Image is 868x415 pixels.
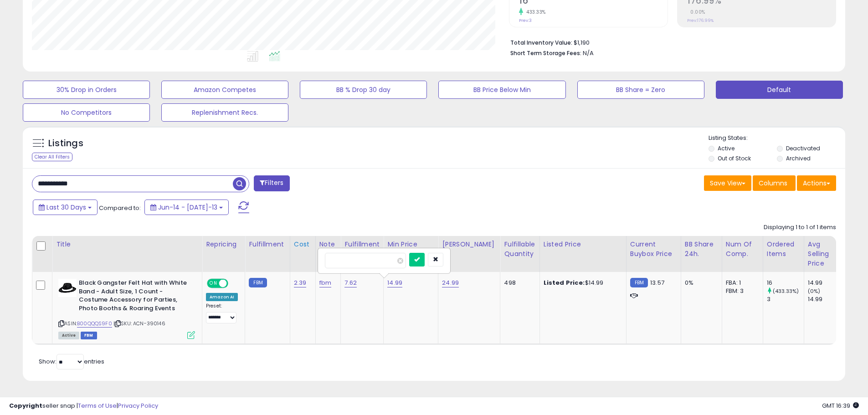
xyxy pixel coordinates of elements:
[206,240,241,249] div: Repricing
[254,175,289,191] button: Filters
[510,39,572,46] b: Total Inventory Value:
[144,200,229,215] button: Jun-14 - [DATE]-13
[687,9,705,15] small: 0.00%
[504,279,532,287] div: 498
[808,295,845,303] div: 14.99
[504,240,535,259] div: Fulfillable Quantity
[39,357,104,366] span: Show: entries
[726,240,759,259] div: Num of Comp.
[81,332,97,339] span: FBM
[46,203,86,212] span: Last 30 Days
[442,240,496,249] div: [PERSON_NAME]
[23,103,150,122] button: No Competitors
[786,144,820,152] label: Deactivated
[808,279,845,287] div: 14.99
[344,240,380,259] div: Fulfillment Cost
[510,36,829,47] li: $1,190
[797,175,836,191] button: Actions
[294,278,307,287] a: 2.39
[544,240,622,249] div: Listed Price
[685,240,718,259] div: BB Share 24h.
[294,240,312,249] div: Cost
[99,204,141,212] span: Compared to:
[767,295,804,303] div: 3
[726,287,756,295] div: FBM: 3
[48,137,83,150] h5: Listings
[206,293,238,301] div: Amazon AI
[208,280,219,287] span: ON
[764,223,836,232] div: Displaying 1 to 1 of 1 items
[544,278,585,287] b: Listed Price:
[249,240,286,249] div: Fulfillment
[786,154,811,162] label: Archived
[32,153,72,161] div: Clear All Filters
[718,144,734,152] label: Active
[822,401,859,410] span: 2025-08-13 16:39 GMT
[583,49,594,57] span: N/A
[650,278,664,287] span: 13.57
[808,287,821,295] small: (0%)
[78,401,117,410] a: Terms of Use
[773,287,799,295] small: (433.33%)
[249,278,267,287] small: FBM
[113,320,165,327] span: | SKU: ACN-390146
[544,279,619,287] div: $14.99
[9,401,42,410] strong: Copyright
[685,279,715,287] div: 0%
[319,240,337,249] div: Note
[161,81,288,99] button: Amazon Competes
[56,240,198,249] div: Title
[577,81,704,99] button: BB Share = Zero
[79,279,190,315] b: Black Gangster Felt Hat with White Band - Adult Size, 1 Count - Costume Accessory for Parties, Ph...
[58,332,79,339] span: All listings currently available for purchase on Amazon
[344,278,357,287] a: 7.62
[77,320,112,328] a: B00QQQS9F0
[726,279,756,287] div: FBA: 1
[227,280,241,287] span: OFF
[23,81,150,99] button: 30% Drop in Orders
[387,278,402,287] a: 14.99
[519,18,532,23] small: Prev: 3
[300,81,427,99] button: BB % Drop 30 day
[319,278,331,287] a: fbm
[510,49,581,57] b: Short Term Storage Fees:
[206,303,238,323] div: Preset:
[767,240,800,259] div: Ordered Items
[709,134,845,143] p: Listing States:
[33,200,98,215] button: Last 30 Days
[759,179,787,188] span: Columns
[9,402,158,410] div: seller snap | |
[118,401,158,410] a: Privacy Policy
[767,279,804,287] div: 16
[753,175,796,191] button: Columns
[718,154,751,162] label: Out of Stock
[630,240,677,259] div: Current Buybox Price
[687,18,714,23] small: Prev: 176.99%
[808,240,841,268] div: Avg Selling Price
[523,9,546,15] small: 433.33%
[387,240,434,249] div: Min Price
[161,103,288,122] button: Replenishment Recs.
[58,279,195,338] div: ASIN:
[630,278,648,287] small: FBM
[716,81,843,99] button: Default
[442,278,459,287] a: 24.99
[704,175,751,191] button: Save View
[58,279,77,297] img: 311oh8UXiaL._SL40_.jpg
[158,203,217,212] span: Jun-14 - [DATE]-13
[438,81,565,99] button: BB Price Below Min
